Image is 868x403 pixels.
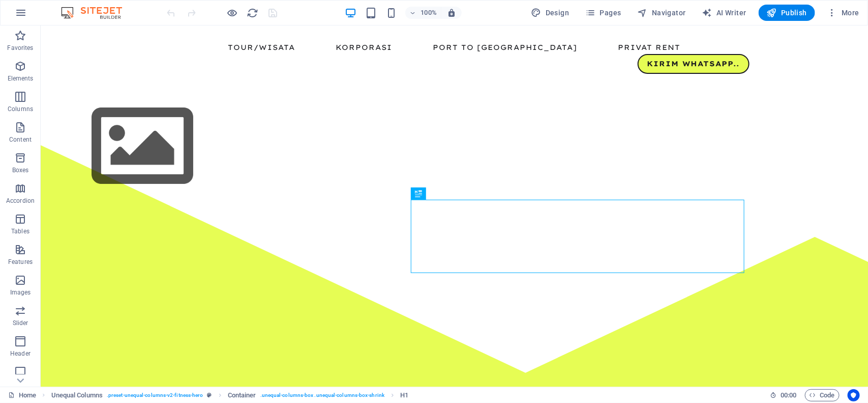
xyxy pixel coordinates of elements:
[698,5,751,21] button: AI Writer
[527,5,574,21] div: Design (Ctrl+Alt+Y)
[12,166,29,174] p: Boxes
[781,389,796,401] span: 00 00
[51,389,103,401] span: Click to select. Double-click to edit
[827,8,859,18] span: More
[9,136,32,144] p: Content
[581,5,625,21] button: Pages
[447,8,456,17] i: On resize automatically adjust zoom level to fit chosen device.
[810,389,835,401] span: Code
[51,389,409,401] nav: breadcrumb
[421,7,437,19] h6: 100%
[531,8,570,18] span: Design
[8,389,36,401] a: Click to cancel selection. Double-click to open Pages
[58,7,135,19] img: Editor Logo
[8,258,33,266] p: Features
[13,319,28,327] p: Slider
[107,389,203,401] span: . preset-unequal-columns-v2-fitness-hero
[207,392,212,398] i: This element is a customizable preset
[702,8,746,18] span: AI Writer
[10,350,31,358] p: Header
[805,389,840,401] button: Code
[8,74,34,83] p: Elements
[8,105,33,113] p: Columns
[7,44,33,52] p: Favorites
[6,197,35,205] p: Accordion
[400,389,408,401] span: Click to select. Double-click to edit
[638,8,686,18] span: Navigator
[260,389,384,401] span: . unequal-columns-box .unequal-columns-box-shrink
[634,5,690,21] button: Navigator
[767,8,807,18] span: Publish
[788,391,789,399] span: :
[11,227,29,235] p: Tables
[228,389,256,401] span: Click to select. Double-click to edit
[10,288,31,297] p: Images
[247,7,259,19] i: Reload page
[527,5,574,21] button: Design
[226,7,238,19] button: Click here to leave preview mode and continue editing
[247,7,259,19] button: reload
[759,5,815,21] button: Publish
[823,5,863,21] button: More
[770,389,797,401] h6: Session time
[405,7,441,19] button: 100%
[848,389,860,401] button: Usercentrics
[585,8,621,18] span: Pages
